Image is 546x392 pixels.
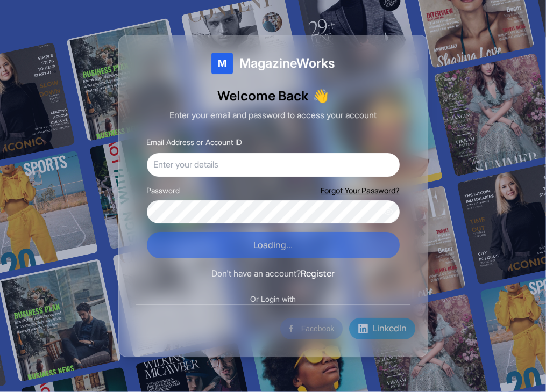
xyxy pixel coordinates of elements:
input: Enter your details [147,153,400,177]
span: MagazineWorks [239,55,335,72]
span: LinkedIn [373,322,407,336]
p: Enter your email and password to access your account [136,108,410,122]
button: LinkedIn [349,318,415,339]
h1: Welcome Back [136,87,410,104]
button: Forgot Your Password? [321,185,400,196]
span: Or Login with [244,294,302,304]
iframe: Sign in with Google Button [125,317,279,340]
button: Register [301,267,335,281]
span: M [218,56,226,71]
button: Facebook [280,318,343,339]
span: Don't have an account? [211,268,301,279]
button: Show password [384,207,393,216]
label: Password [147,185,180,196]
span: Waving hand [313,87,329,104]
label: Email Address or Account ID [147,137,243,147]
button: Loading... [147,232,400,259]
